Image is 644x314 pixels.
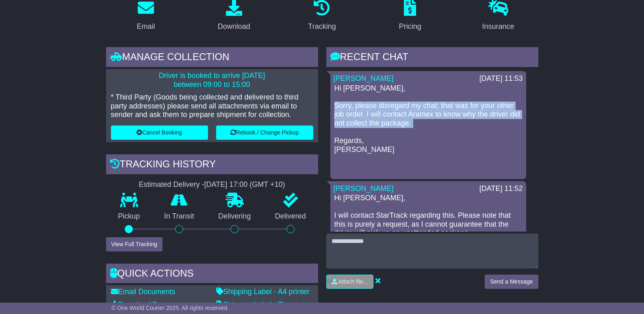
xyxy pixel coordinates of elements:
button: Rebook / Change Pickup [216,126,313,140]
div: [DATE] 17:00 (GMT +10) [204,180,285,189]
a: [PERSON_NAME] [334,74,394,82]
div: Tracking history [106,154,318,176]
p: In Transit [152,212,206,221]
p: Hi [PERSON_NAME], Sorry, please disregard my chat; that was for your other job order. I will cont... [334,84,522,172]
button: Cancel Booking [111,126,208,140]
div: Insurance [482,21,514,32]
p: Pickup [106,212,152,221]
span: © One World Courier 2025. All rights reserved. [111,305,229,311]
p: Driver is booked to arrive [DATE] between 09:00 to 15:00 [111,71,313,89]
p: Hi [PERSON_NAME], I will contact StarTrack regarding this. Please note that this is purely a requ... [334,194,522,264]
a: Download Documents [111,301,190,309]
div: Tracking [308,21,336,32]
div: RECENT CHAT [326,47,538,69]
a: [PERSON_NAME] [334,184,394,193]
div: Email [137,21,155,32]
a: Shipping Label - A4 printer [216,288,310,296]
div: Pricing [399,21,421,32]
button: Send a Message [485,275,538,289]
div: [DATE] 11:52 [479,184,523,193]
p: Delivering [206,212,263,221]
a: Email Documents [111,288,176,296]
p: * Third Party (Goods being collected and delivered to third party addresses) please send all atta... [111,93,313,119]
div: [DATE] 11:53 [479,74,523,83]
button: View Full Tracking [106,237,163,251]
p: Delivered [263,212,318,221]
div: Quick Actions [106,264,318,286]
div: Manage collection [106,47,318,69]
div: Download [218,21,250,32]
div: Estimated Delivery - [106,180,318,189]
